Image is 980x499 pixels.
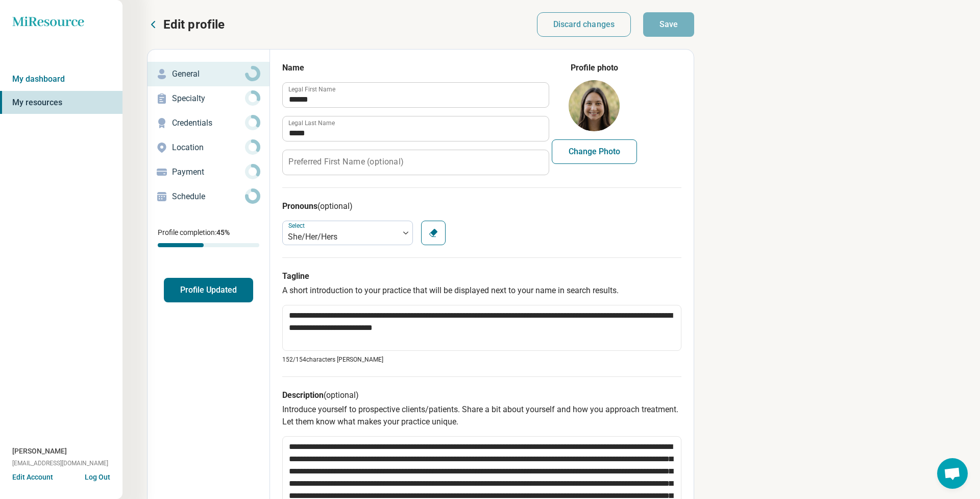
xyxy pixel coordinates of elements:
[317,201,353,211] span: (optional)
[12,472,53,483] button: Edit Account
[282,284,681,297] p: A short introduction to your practice that will be displayed next to your name in search results.
[324,390,359,400] span: (optional)
[643,12,694,37] button: Save
[172,68,245,80] p: General
[537,12,631,37] button: Discard changes
[147,16,225,33] button: Edit profile
[282,200,681,212] h3: Pronouns
[288,231,394,243] div: She/Her/Hers
[148,221,269,253] div: Profile completion:
[216,228,230,236] span: 45 %
[282,403,681,428] p: Introduce yourself to prospective clients/patients. Share a bit about yourself and how you approa...
[172,92,245,105] p: Specialty
[282,270,681,282] h3: Tagline
[85,472,110,480] button: Log Out
[288,158,403,166] label: Preferred First Name (optional)
[172,166,245,178] p: Payment
[288,120,335,126] label: Legal Last Name
[148,135,269,160] a: Location
[164,278,253,302] button: Profile Updated
[148,86,269,111] a: Specialty
[937,458,968,489] div: Open chat
[148,184,269,209] a: Schedule
[552,139,637,164] button: Change Photo
[288,86,335,92] label: Legal First Name
[288,222,307,229] label: Select
[172,117,245,129] p: Credentials
[172,191,245,203] p: Schedule
[172,141,245,154] p: Location
[148,62,269,86] a: General
[148,160,269,184] a: Payment
[158,243,259,247] div: Profile completion
[12,459,108,468] span: [EMAIL_ADDRESS][DOMAIN_NAME]
[282,389,681,401] h3: Description
[569,80,620,131] img: avatar image
[163,16,225,33] p: Edit profile
[12,446,67,457] span: [PERSON_NAME]
[571,62,618,74] legend: Profile photo
[282,62,548,74] h3: Name
[282,355,681,364] p: 152/ 154 characters [PERSON_NAME]
[148,111,269,135] a: Credentials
